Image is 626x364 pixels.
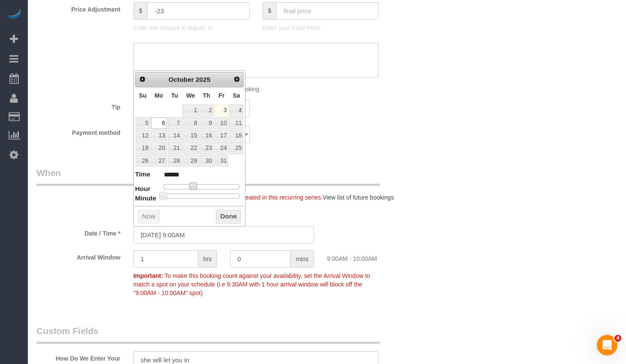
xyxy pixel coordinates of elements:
[200,117,214,129] a: 9
[169,76,194,83] span: October
[196,76,210,83] span: 2025
[263,24,379,32] p: Enter your Final Price
[182,130,199,141] a: 15
[135,184,151,195] dt: Hour
[218,92,224,99] span: Friday
[5,9,22,21] img: Automaid Logo
[215,117,228,129] a: 10
[30,250,127,262] label: Arrival Window
[151,117,167,129] a: 6
[597,335,617,355] iframe: Intercom live chat
[136,117,150,129] a: 5
[229,142,243,154] a: 25
[151,155,167,167] a: 27
[233,92,240,99] span: Saturday
[30,2,127,14] label: Price Adjustment
[215,130,228,141] a: 17
[263,2,277,20] span: $
[200,104,214,116] a: 2
[215,155,228,167] a: 31
[168,130,181,141] a: 14
[290,250,314,268] span: mins
[200,142,214,154] a: 23
[233,76,240,83] span: Next
[135,170,151,180] dt: Time
[276,2,378,20] input: final price
[30,100,127,111] label: Tip
[323,194,394,201] a: View list of future bookings
[215,142,228,154] a: 24
[182,117,199,129] a: 8
[182,142,199,154] a: 22
[203,92,210,99] span: Thursday
[321,250,417,263] div: 9:00AM - 10:00AM
[186,92,195,99] span: Wednesday
[231,73,243,85] a: Next
[135,194,157,204] dt: Minute
[133,272,370,296] span: To make this booking count against your availability, set the Arrival Window to match a spot on y...
[36,325,380,344] legend: Custom Fields
[136,155,150,167] a: 26
[200,130,214,141] a: 16
[229,104,243,116] a: 4
[30,125,127,137] label: Payment method
[229,117,243,129] a: 11
[168,155,181,167] a: 28
[614,335,621,342] span: 4
[198,250,217,268] span: hrs
[139,76,146,83] span: Prev
[136,142,150,154] a: 19
[127,193,417,202] div: There are already future bookings created in this recurring series.
[133,2,148,20] span: $
[138,210,160,224] button: Now
[133,24,250,32] p: Enter the Amount to Adjust, or
[168,142,181,154] a: 21
[171,92,178,99] span: Tuesday
[133,272,163,279] strong: Important:
[133,226,314,244] input: MM/DD/YYYY HH:MM
[139,92,147,99] span: Sunday
[200,155,214,167] a: 30
[154,92,163,99] span: Monday
[136,73,148,85] a: Prev
[229,130,243,141] a: 18
[215,104,228,116] a: 3
[182,155,199,167] a: 29
[36,167,380,186] legend: When
[151,130,167,141] a: 13
[136,130,150,141] a: 12
[168,117,181,129] a: 7
[151,142,167,154] a: 20
[30,226,127,238] label: Date / Time *
[182,104,199,116] a: 1
[216,210,241,224] button: Done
